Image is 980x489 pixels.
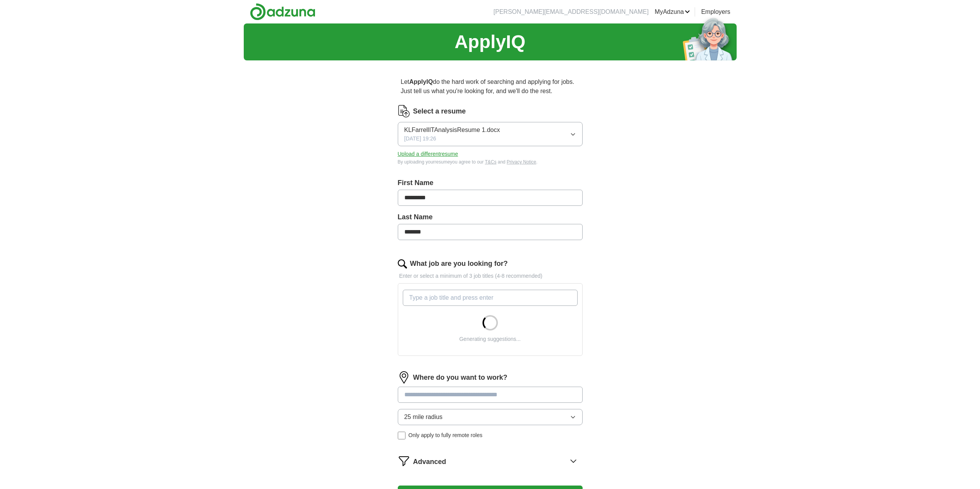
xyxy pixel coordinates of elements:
[398,178,583,188] label: First Name
[250,3,315,20] img: Adzuna logo
[398,455,410,467] img: filter
[413,457,446,467] span: Advanced
[398,159,583,165] div: By uploading your resume you agree to our and .
[413,372,508,383] label: Where do you want to work?
[398,432,405,439] input: Only apply to fully remote roles
[404,135,436,143] span: [DATE] 19:26
[404,412,443,422] span: 25 mile radius
[404,125,500,135] span: KLFarrellITAnalysisResume 1.docx
[398,74,583,99] p: Let do the hard work of searching and applying for jobs. Just tell us what you're looking for, an...
[494,7,649,17] li: [PERSON_NAME][EMAIL_ADDRESS][DOMAIN_NAME]
[655,7,690,17] a: MyAdzuna
[454,28,525,56] h1: ApplyIQ
[413,106,466,117] label: Select a resume
[398,259,407,269] img: search.png
[398,212,583,222] label: Last Name
[409,431,482,439] span: Only apply to fully remote roles
[701,7,730,17] a: Employers
[398,409,583,425] button: 25 mile radius
[409,78,433,85] strong: ApplyIQ
[398,272,583,280] p: Enter or select a minimum of 3 job titles (4-8 recommended)
[403,290,578,306] input: Type a job title and press enter
[507,159,536,165] a: Privacy Notice
[410,259,508,269] label: What job are you looking for?
[398,150,458,158] button: Upload a differentresume
[398,122,583,146] button: KLFarrellITAnalysisResume 1.docx[DATE] 19:26
[485,159,496,165] a: T&Cs
[459,335,521,343] div: Generating suggestions...
[398,371,410,384] img: location.png
[398,105,410,117] img: CV Icon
